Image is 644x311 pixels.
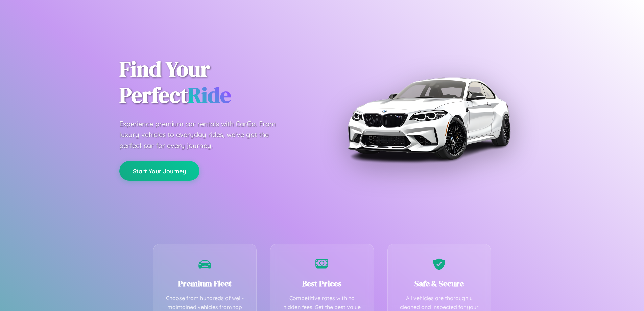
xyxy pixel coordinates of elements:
[164,278,246,289] h3: Premium Fleet
[119,56,312,108] h1: Find Your Perfect
[344,34,513,203] img: Premium BMW car rental vehicle
[398,278,481,289] h3: Safe & Secure
[119,161,199,181] button: Start Your Journey
[281,278,363,289] h3: Best Prices
[119,118,288,151] p: Experience premium car rentals with CarGo. From luxury vehicles to everyday rides, we've got the ...
[188,80,231,110] span: Ride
